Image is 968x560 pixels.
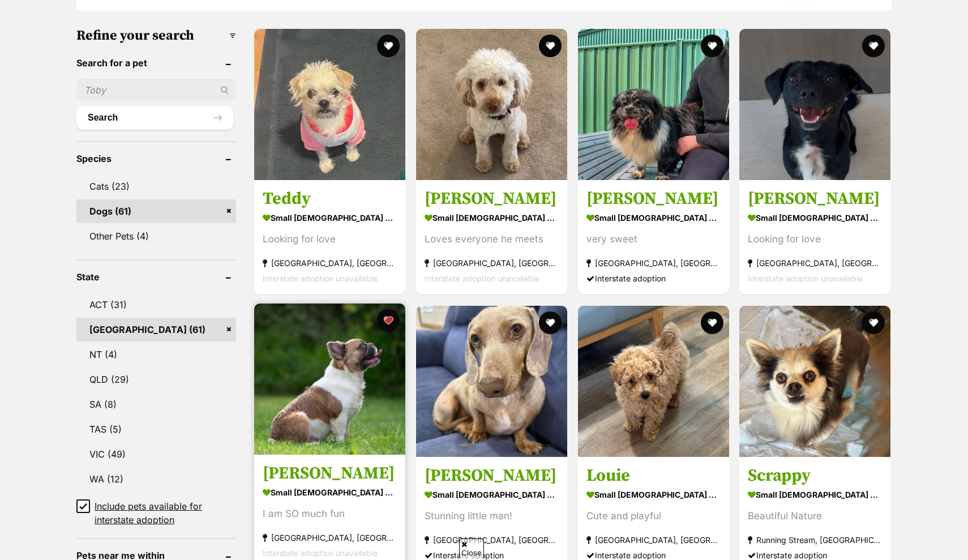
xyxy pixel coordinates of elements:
span: Close [459,538,484,558]
button: favourite [377,309,400,332]
span: Interstate adoption unavailable [425,274,539,284]
a: ACT (31) [76,293,236,317]
a: SA (8) [76,392,236,416]
button: favourite [377,35,400,57]
div: Looking for love [263,232,397,247]
strong: small [DEMOGRAPHIC_DATA] Dog [425,486,559,503]
h3: [PERSON_NAME] [425,465,559,486]
strong: [GEOGRAPHIC_DATA], [GEOGRAPHIC_DATA] [263,530,397,545]
button: favourite [862,35,885,57]
h3: [PERSON_NAME] [748,189,882,210]
a: WA (12) [76,467,236,491]
strong: [GEOGRAPHIC_DATA], [GEOGRAPHIC_DATA] [425,256,559,271]
button: Search [76,106,233,129]
header: State [76,272,236,282]
div: Stunning little man! [425,508,559,524]
h3: Louie [586,465,721,486]
strong: small [DEMOGRAPHIC_DATA] Dog [586,486,721,503]
a: Include pets available for interstate adoption [76,499,236,527]
h3: [PERSON_NAME] [263,463,397,484]
span: Interstate adoption unavailable [263,548,378,558]
h3: [PERSON_NAME] [425,189,559,210]
strong: [GEOGRAPHIC_DATA], [GEOGRAPHIC_DATA] [425,532,559,548]
button: favourite [862,311,885,334]
div: Beautiful Nature [748,508,882,524]
div: Looking for love [748,232,882,247]
img: Georgie - Poodle (Miniature) Dog [416,29,567,180]
a: QLD (29) [76,367,236,391]
a: [PERSON_NAME] small [DEMOGRAPHIC_DATA] Dog Loves everyone he meets [GEOGRAPHIC_DATA], [GEOGRAPHIC... [416,180,567,295]
a: VIC (49) [76,442,236,466]
a: [GEOGRAPHIC_DATA] (61) [76,318,236,341]
img: Wally - Pomeranian Dog [578,29,729,180]
h3: Scrappy [748,465,882,486]
header: Search for a pet [76,58,236,68]
a: Teddy small [DEMOGRAPHIC_DATA] Dog Looking for love [GEOGRAPHIC_DATA], [GEOGRAPHIC_DATA] Intersta... [254,180,405,295]
button: favourite [700,35,723,57]
img: Woody - French Bulldog [254,303,405,455]
h3: Teddy [263,189,397,210]
span: Interstate adoption unavailable [263,274,378,284]
button: favourite [539,311,562,334]
header: Species [76,153,236,164]
img: Scrappy - Chihuahua Dog [739,306,890,457]
div: Interstate adoption [586,271,721,287]
a: Other Pets (4) [76,224,236,248]
a: Dogs (61) [76,199,236,223]
strong: small [DEMOGRAPHIC_DATA] Dog [748,210,882,226]
a: Cats (23) [76,174,236,198]
input: Toby [76,79,236,101]
a: [PERSON_NAME] small [DEMOGRAPHIC_DATA] Dog very sweet [GEOGRAPHIC_DATA], [GEOGRAPHIC_DATA] Inters... [578,180,729,295]
strong: [GEOGRAPHIC_DATA], [GEOGRAPHIC_DATA] [586,532,721,548]
a: TAS (5) [76,417,236,441]
img: Johnson - Chihuahua Dog [739,29,890,180]
strong: Running Stream, [GEOGRAPHIC_DATA] [748,532,882,548]
strong: small [DEMOGRAPHIC_DATA] Dog [263,484,397,501]
strong: small [DEMOGRAPHIC_DATA] Dog [263,210,397,226]
h3: [PERSON_NAME] [586,189,721,210]
button: favourite [539,35,562,57]
div: I am SO much fun [263,506,397,521]
div: very sweet [586,232,721,247]
strong: [GEOGRAPHIC_DATA], [GEOGRAPHIC_DATA] [586,256,721,271]
a: NT (4) [76,343,236,366]
strong: small [DEMOGRAPHIC_DATA] Dog [748,486,882,503]
strong: small [DEMOGRAPHIC_DATA] Dog [586,210,721,226]
strong: [GEOGRAPHIC_DATA], [GEOGRAPHIC_DATA] [263,256,397,271]
span: Interstate adoption unavailable [748,274,863,284]
img: Teddy - Shih Tzu x Poodle Miniature Dog [254,29,405,180]
div: Loves everyone he meets [425,232,559,247]
img: Louie - Poodle (Miniature) x Maltese Dog [578,306,729,457]
a: [PERSON_NAME] small [DEMOGRAPHIC_DATA] Dog Looking for love [GEOGRAPHIC_DATA], [GEOGRAPHIC_DATA] ... [739,180,890,295]
h3: Refine your search [76,28,236,44]
span: Include pets available for interstate adoption [95,499,236,527]
div: Cute and playful [586,508,721,524]
strong: [GEOGRAPHIC_DATA], [GEOGRAPHIC_DATA] [748,256,882,271]
img: Alvin - Dachshund (Miniature) Dog [416,306,567,457]
strong: small [DEMOGRAPHIC_DATA] Dog [425,210,559,226]
button: favourite [700,311,723,334]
